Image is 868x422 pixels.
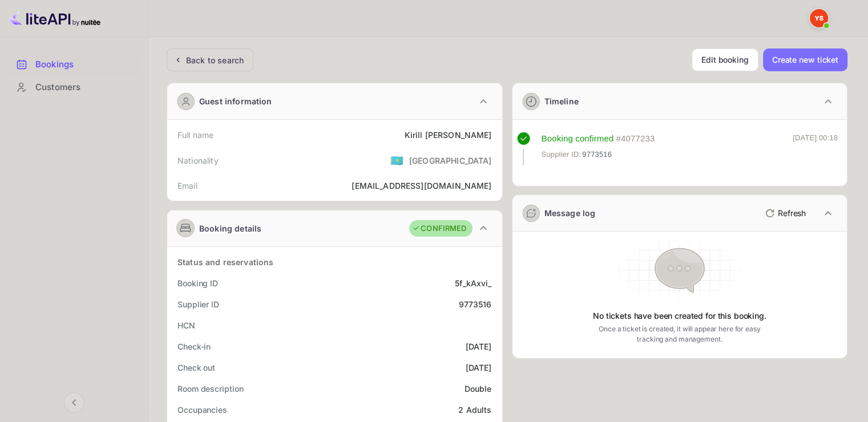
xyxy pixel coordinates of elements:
div: Bookings [35,58,135,71]
div: Customers [35,81,135,94]
a: Customers [7,76,141,98]
div: Bookings [7,54,141,76]
div: Timeline [544,95,579,107]
button: Edit booking [692,48,758,71]
div: [DATE] [466,362,492,374]
div: HCN [177,319,195,331]
div: Supplier ID [177,298,219,310]
span: United States [390,150,403,171]
img: LiteAPI logo [9,9,100,27]
div: Check out [177,362,215,374]
p: Refresh [778,207,806,219]
div: Email [177,180,197,192]
div: 9773516 [458,298,491,310]
div: Booking details [199,222,261,234]
div: 5f_kAxvi_ [455,277,491,289]
div: [DATE] [466,340,492,352]
div: Full name [177,129,213,141]
div: Back to search [186,54,244,66]
div: Check-in [177,340,211,352]
div: Status and reservations [177,256,273,268]
p: Once a ticket is created, it will appear here for easy tracking and management. [590,324,769,344]
p: No tickets have been created for this booking. [593,310,766,322]
div: [DATE] 00:18 [793,132,838,165]
div: [GEOGRAPHIC_DATA] [409,155,492,167]
a: Bookings [7,54,141,75]
div: Occupancies [177,404,227,416]
button: Refresh [758,204,810,222]
div: Booking confirmed [542,132,614,145]
div: Booking ID [177,277,218,289]
div: Nationality [177,155,219,167]
div: CONFIRMED [412,223,466,234]
div: Guest information [199,95,272,107]
div: Room description [177,383,243,395]
div: [EMAIL_ADDRESS][DOMAIN_NAME] [352,180,491,192]
span: 9773516 [582,149,612,160]
div: Message log [544,207,596,219]
button: Collapse navigation [64,392,84,413]
button: Create new ticket [763,48,847,71]
div: # 4077233 [616,132,655,145]
span: Supplier ID: [542,149,582,160]
div: Customers [7,76,141,99]
div: 2 Adults [458,404,491,416]
img: Yandex Support [810,9,828,27]
div: Kirill [PERSON_NAME] [404,129,491,141]
div: Double [465,383,492,395]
